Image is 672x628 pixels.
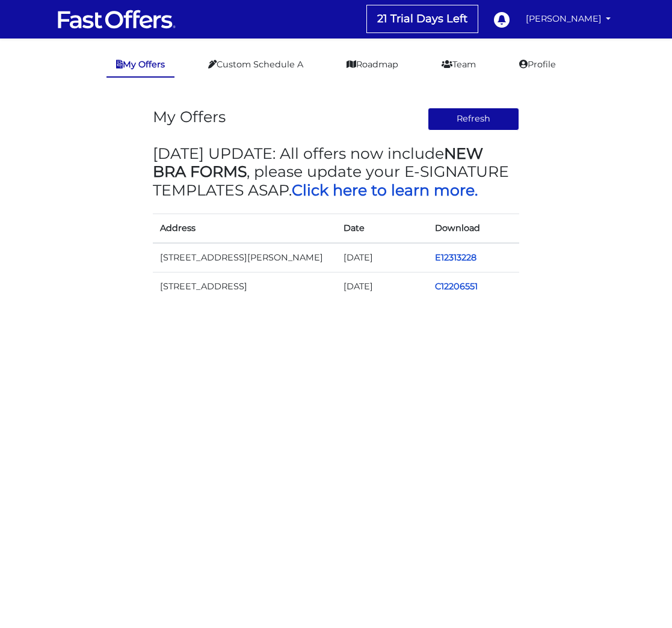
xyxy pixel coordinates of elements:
a: My Offers [106,53,174,78]
a: Roadmap [337,53,408,76]
a: 21 Trial Days Left [367,5,478,32]
button: Refresh [428,108,519,131]
th: Date [336,214,428,243]
td: [DATE] [336,272,428,301]
a: C12206551 [435,281,478,292]
a: Click here to learn more. [292,181,478,199]
a: Team [432,53,486,76]
strong: NEW BRA FORMS [153,144,483,180]
h3: My Offers [153,108,226,126]
h3: [DATE] UPDATE: All offers now include , please update your E-SIGNATURE TEMPLATES ASAP. [153,144,520,199]
td: [DATE] [336,243,428,272]
th: Download [428,214,520,243]
a: Custom Schedule A [199,53,313,76]
a: E12313228 [435,252,476,263]
a: [PERSON_NAME] [521,7,616,31]
td: [STREET_ADDRESS] [153,272,336,301]
th: Address [153,214,336,243]
td: [STREET_ADDRESS][PERSON_NAME] [153,243,336,272]
a: Profile [510,53,566,76]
